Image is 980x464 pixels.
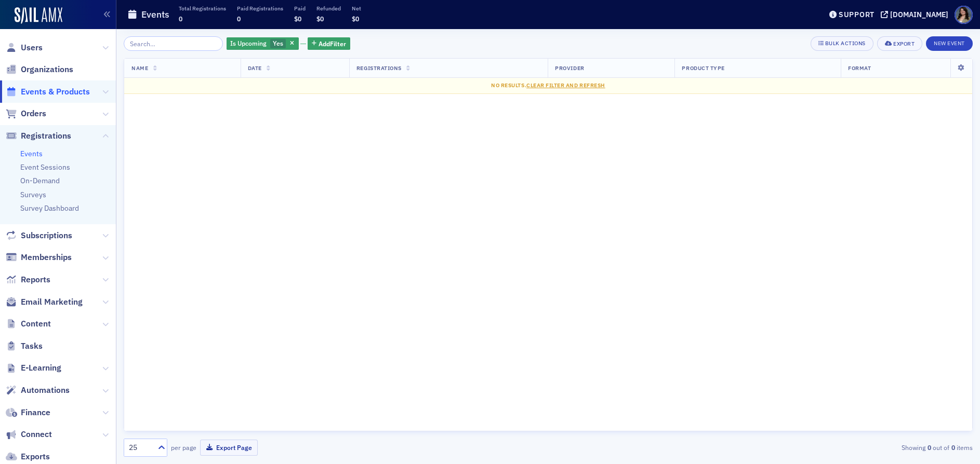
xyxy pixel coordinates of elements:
[6,407,50,418] a: Finance
[227,37,299,50] div: Yes
[21,274,50,285] span: Reports
[20,190,46,199] a: Surveys
[21,252,72,263] span: Memberships
[171,443,196,452] label: per page
[6,340,43,352] a: Tasks
[20,176,60,185] a: On-Demand
[21,451,50,462] span: Exports
[6,64,73,75] a: Organizations
[6,42,43,53] a: Users
[21,318,51,330] span: Content
[6,230,72,241] a: Subscriptions
[6,362,61,374] a: E-Learning
[316,5,341,12] p: Refunded
[6,385,70,396] a: Automations
[129,442,152,453] div: 25
[890,10,948,19] div: [DOMAIN_NAME]
[926,38,973,47] a: New Event
[881,11,952,18] button: [DOMAIN_NAME]
[294,5,306,12] p: Paid
[21,429,52,440] span: Connect
[20,203,79,213] a: Survey Dashboard
[20,162,70,172] a: Event Sessions
[141,8,169,21] h1: Events
[6,108,46,119] a: Orders
[21,230,72,241] span: Subscriptions
[926,36,973,51] button: New Event
[848,64,871,72] span: Format
[6,451,50,462] a: Exports
[131,81,965,90] div: No results.
[230,39,267,47] span: Is Upcoming
[21,64,73,75] span: Organizations
[6,130,71,142] a: Registrations
[352,5,361,12] p: Net
[15,7,62,24] img: SailAMX
[21,42,43,53] span: Users
[955,6,973,24] span: Profile
[21,385,70,396] span: Automations
[179,5,226,12] p: Total Registrations
[237,15,241,23] span: 0
[811,36,873,51] button: Bulk Actions
[21,362,61,374] span: E-Learning
[6,296,83,308] a: Email Marketing
[356,64,402,72] span: Registrations
[555,64,584,72] span: Provider
[682,64,724,72] span: Product Type
[839,10,875,19] div: Support
[179,15,182,23] span: 0
[273,39,283,47] span: Yes
[21,108,46,119] span: Orders
[124,36,223,51] input: Search…
[697,443,973,452] div: Showing out of items
[6,429,52,440] a: Connect
[949,443,957,452] strong: 0
[20,149,43,158] a: Events
[319,39,346,48] span: Add Filter
[308,37,350,50] button: AddFilter
[6,274,50,285] a: Reports
[352,15,359,23] span: $0
[200,440,258,456] button: Export Page
[248,64,262,72] span: Date
[21,340,43,352] span: Tasks
[877,36,922,51] button: Export
[316,15,324,23] span: $0
[526,81,605,89] span: Clear Filter and Refresh
[294,15,301,23] span: $0
[6,252,72,263] a: Memberships
[21,86,90,98] span: Events & Products
[6,86,90,98] a: Events & Products
[21,296,83,308] span: Email Marketing
[237,5,283,12] p: Paid Registrations
[893,41,915,47] div: Export
[6,318,51,330] a: Content
[21,407,50,418] span: Finance
[131,64,148,72] span: Name
[825,40,866,46] div: Bulk Actions
[925,443,933,452] strong: 0
[21,130,71,142] span: Registrations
